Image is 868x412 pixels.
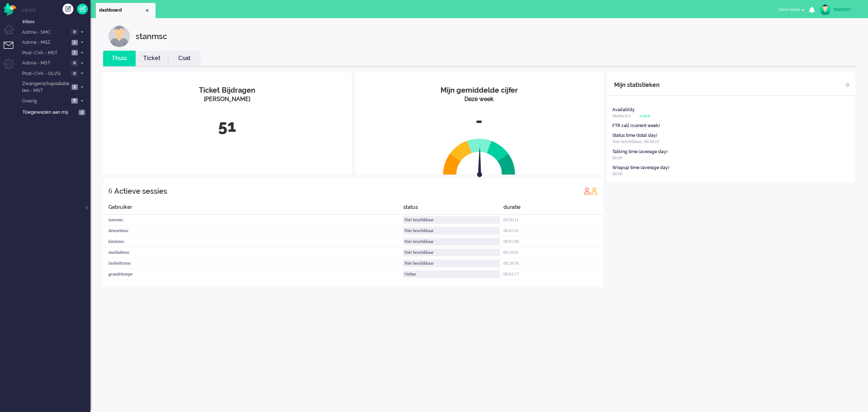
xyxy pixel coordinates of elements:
li: Select status [774,2,809,18]
div: Ticket Bijdragen [109,85,346,96]
span: 2 [72,84,78,90]
a: Inbox [21,17,90,25]
span: watch [640,113,650,118]
a: Toegewezen aan mij 2 [21,108,90,116]
div: Online [403,270,500,278]
a: Ticket [136,54,168,63]
span: 2 [79,110,85,115]
span: Astma - MSZ [21,39,69,46]
div: - [361,109,598,133]
span: Overig [21,98,69,105]
a: Csat [168,54,201,63]
img: profile_orange.svg [591,187,598,194]
div: Niet beschikbaar [403,216,500,224]
div: 51 [109,114,346,138]
span: Astma - MST [21,60,69,67]
div: duratie [503,203,604,215]
div: 00:03:17 [503,269,604,280]
button: Select status [774,4,809,15]
span: Astma - SMC [21,29,69,36]
span: 0 [71,71,78,76]
a: stanmsc [818,4,861,15]
img: avatar [820,4,831,15]
div: status [403,203,503,215]
span: 00:00 [612,171,622,176]
div: Talking time (average day) [612,149,668,155]
li: Csat [168,51,201,66]
span: 0 [71,60,78,66]
div: Niet beschikbaar [403,249,500,256]
img: arrow.svg [464,148,495,179]
img: customer.svg [109,25,130,47]
div: Actieve sessies [114,184,167,198]
div: Status time (total day) [612,133,658,139]
div: 00:02:01 [503,226,604,236]
span: Inbox [22,18,90,25]
span: 00:00 [612,155,622,160]
div: 6 [109,184,112,198]
div: Availablity [612,107,635,113]
span: 1 [72,40,78,45]
li: Ticket [136,51,168,66]
div: stanmsc [834,6,861,13]
div: 00:29:01 [503,247,604,258]
span: Post-CVA - OLVG [21,70,69,77]
div: [PERSON_NAME] [109,95,346,104]
li: Dashboard [96,3,156,18]
div: Deze week [361,95,598,104]
img: profile_red.svg [583,187,591,194]
div: kimkmsc [103,236,403,247]
div: 00:50:11 [503,215,604,226]
div: Creëer ticket [63,4,73,14]
div: gvandekempe [103,269,403,280]
span: Niet beschikbaar: 00:00:01 [612,139,659,144]
span: Medisch:0 [612,113,631,118]
div: Niet beschikbaar [403,227,500,235]
li: Views [22,7,90,13]
span: 1 [72,50,78,55]
div: 00:01:09 [503,236,604,247]
li: Thuis [103,51,136,66]
div: FTR call (current week) [612,123,660,129]
li: Dashboard menu [4,25,20,41]
div: Niet beschikbaar [403,238,500,245]
li: Tickets menu [4,42,20,58]
img: flow_omnibird.svg [4,3,16,16]
span: Toegewezen aan mij [22,109,77,116]
span: Select status [778,7,800,12]
div: denisehmsc [103,226,403,236]
div: marthabmsc [103,247,403,258]
div: Mijn gemiddelde cijfer [361,85,598,96]
div: isawmsc [103,215,403,226]
img: semi_circle.svg [443,138,515,175]
span: dashboard [99,7,144,13]
span: Post-CVA - MST [21,50,69,56]
div: Niet beschikbaar [403,260,500,267]
a: Quick Ticket [77,4,88,14]
div: liesbethvmsc [103,258,403,269]
a: Thuis [103,54,136,63]
div: Wrapup time (average day) [612,165,669,171]
a: Omnidesk [4,5,16,10]
span: Zwangerschapsdiabetes - MST [21,80,69,94]
span: 0 [71,29,78,35]
div: Mijn statistieken [614,78,660,92]
div: 00:28:58 [503,258,604,269]
li: Admin menu [4,59,20,75]
div: Gebruiker [103,203,403,215]
div: stanmsc [136,25,167,47]
div: Close tab [144,8,150,13]
span: 6 [71,98,78,104]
